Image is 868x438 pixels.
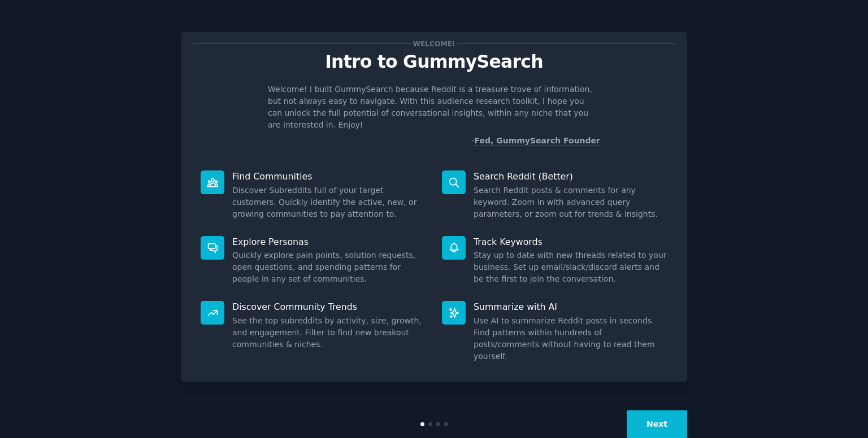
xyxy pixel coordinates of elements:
[232,185,426,220] dd: Discover Subreddits full of your target customers. Quickly identify the active, new, or growing c...
[474,185,667,220] dd: Search Reddit posts & comments for any keyword. Zoom in with advanced query parameters, or zoom o...
[232,301,426,313] p: Discover Community Trends
[474,236,667,248] p: Track Keywords
[232,170,426,182] p: Find Communities
[232,249,426,285] dd: Quickly explore pain points, solution requests, open questions, and spending patterns for people ...
[474,249,667,285] dd: Stay up to date with new threads related to your business. Set up email/slack/discord alerts and ...
[474,170,667,182] p: Search Reddit (Better)
[232,315,426,351] dd: See the top subreddits by activity, size, growth, and engagement. Filter to find new breakout com...
[474,315,667,362] dd: Use AI to summarize Reddit posts in seconds. Find patterns within hundreds of posts/comments with...
[627,410,687,438] button: Next
[474,301,667,313] p: Summarize with AI
[268,84,600,131] p: Welcome! I built GummySearch because Reddit is a treasure trove of information, but not always ea...
[474,136,600,146] a: Fed, GummySearch Founder
[471,135,600,147] div: -
[411,38,457,50] span: Welcome!
[193,52,675,72] p: Intro to GummySearch
[232,236,426,248] p: Explore Personas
